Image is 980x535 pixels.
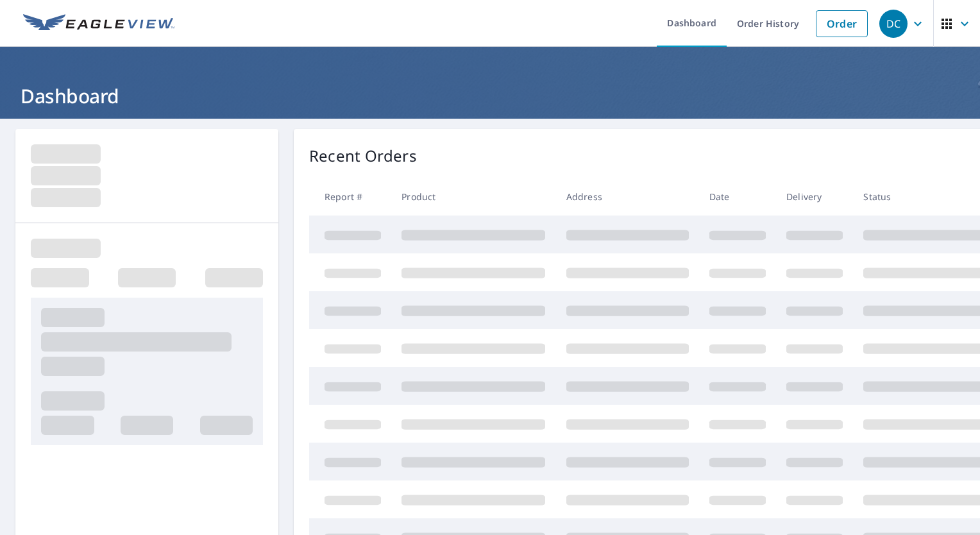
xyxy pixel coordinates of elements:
th: Product [391,178,555,216]
th: Date [699,178,776,216]
a: Order [816,10,868,37]
h1: Dashboard [15,83,965,109]
th: Delivery [776,178,853,216]
img: EV Logo [23,14,174,33]
div: DC [879,10,908,38]
p: Recent Orders [309,144,417,167]
th: Address [556,178,699,216]
th: Report # [309,178,391,216]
